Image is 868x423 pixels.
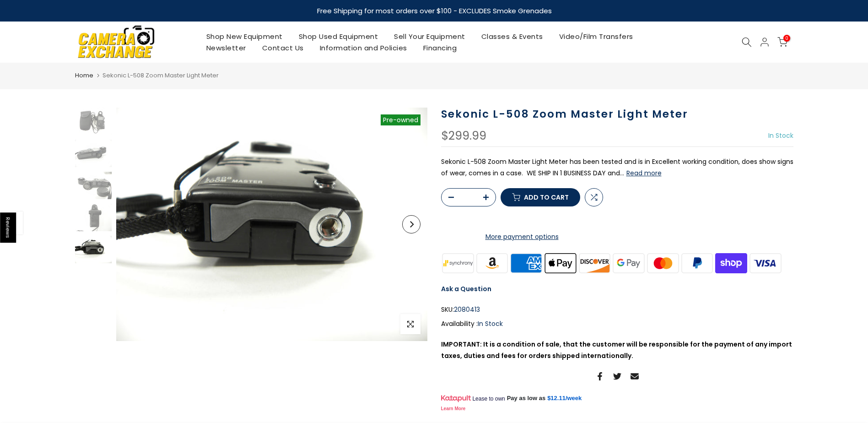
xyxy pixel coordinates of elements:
img: synchrony [441,252,475,274]
span: In Stock [768,131,793,140]
img: visa [748,252,782,274]
a: Ask a Question [441,284,491,293]
img: shopify pay [714,252,749,274]
a: Financing [415,42,465,54]
a: Share on Twitter [613,371,621,382]
a: Video/Film Transfers [551,31,641,42]
button: Previous [123,215,141,233]
a: Shop Used Equipment [291,31,386,42]
span: Lease to own [472,395,505,402]
button: Read more [626,169,662,177]
a: $12.11/week [547,394,582,402]
a: Shop New Equipment [198,31,291,42]
a: Newsletter [198,42,254,54]
strong: Free Shipping for most orders over $100 - EXCLUDES Smoke Grenades [317,6,551,16]
img: discover [577,252,612,274]
a: Classes & Events [473,31,551,42]
a: Sell Your Equipment [386,31,474,42]
span: Add to cart [524,194,569,201]
img: amazon payments [475,252,509,274]
strong: IMPORTANT: It is a condition of sale, that the customer will be responsible for the payment of an... [441,340,792,360]
span: 0 [783,35,790,42]
span: In Stock [478,319,503,328]
button: Add to cart [501,188,580,206]
a: Contact Us [254,42,312,54]
button: Next [402,215,421,233]
img: american express [509,252,544,274]
a: Learn More [441,406,466,411]
img: master [646,252,680,274]
span: Sekonic L-508 Zoom Master Light Meter [102,71,219,80]
span: Pay as low as [507,394,546,402]
img: google pay [612,252,646,274]
p: Sekonic L-508 Zoom Master Light Meter has been tested and is in Excellent working condition, does... [441,156,793,179]
a: More payment options [441,231,603,243]
a: Home [75,71,93,80]
div: Availability : [441,318,793,330]
span: 2080413 [454,304,480,315]
a: Share on Email [631,371,639,382]
div: $299.99 [441,130,486,142]
a: Information and Policies [312,42,415,54]
img: paypal [680,252,714,274]
a: 0 [777,37,787,47]
div: SKU: [441,304,793,315]
img: apple pay [543,252,577,274]
h1: Sekonic L-508 Zoom Master Light Meter [441,108,793,121]
a: Share on Facebook [596,371,604,382]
